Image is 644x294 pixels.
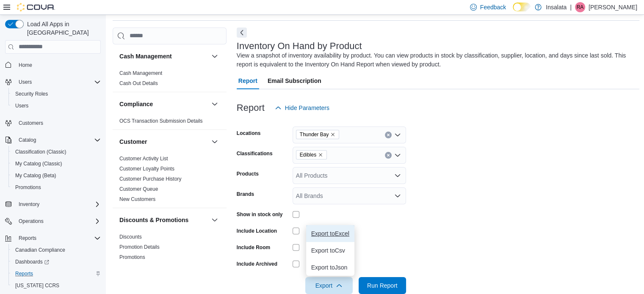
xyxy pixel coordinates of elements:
[210,51,220,61] button: Cash Management
[8,268,104,280] button: Reports
[119,176,182,182] span: Customer Purchase History
[237,130,261,137] label: Locations
[17,3,55,11] img: Cova
[296,150,327,159] span: Edibles
[12,245,69,255] a: Canadian Compliance
[513,11,513,12] span: Dark Mode
[300,151,316,159] span: Edibles
[119,118,203,124] a: OCS Transaction Submission Details
[119,80,158,87] span: Cash Out Details
[237,244,270,251] label: Include Room
[15,60,101,70] span: Home
[589,2,637,12] p: [PERSON_NAME]
[119,254,145,260] a: Promotions
[237,228,277,234] label: Include Location
[113,116,227,129] div: Compliance
[113,154,227,208] div: Customer
[15,118,47,128] a: Customers
[15,184,41,191] span: Promotions
[12,89,51,99] a: Security Roles
[8,244,104,256] button: Canadian Compliance
[12,147,101,157] span: Classification (Classic)
[12,170,60,181] a: My Catalog (Beta)
[119,216,208,224] button: Discounts & Promotions
[12,101,32,111] a: Users
[237,170,259,177] label: Products
[15,160,62,167] span: My Catalog (Classic)
[15,199,101,209] span: Inventory
[359,277,406,294] button: Run Report
[318,152,323,157] button: Remove Edibles from selection in this group
[15,247,65,253] span: Canadian Compliance
[113,68,227,92] div: Cash Management
[2,134,104,146] button: Catalog
[306,242,354,259] button: Export toCsv
[310,277,348,294] span: Export
[15,172,56,179] span: My Catalog (Beta)
[268,72,321,89] span: Email Subscription
[8,170,104,181] button: My Catalog (Beta)
[8,158,104,170] button: My Catalog (Classic)
[15,77,35,87] button: Users
[119,186,158,192] a: Customer Queue
[19,120,43,126] span: Customers
[2,117,104,129] button: Customers
[24,20,101,37] span: Load All Apps in [GEOGRAPHIC_DATA]
[15,270,33,277] span: Reports
[575,2,585,12] div: Ryan Anthony
[119,165,174,172] span: Customer Loyalty Points
[12,245,101,255] span: Canadian Compliance
[394,132,401,138] button: Open list of options
[311,264,349,271] span: Export to Json
[8,256,104,268] a: Dashboards
[2,215,104,227] button: Operations
[8,181,104,193] button: Promotions
[15,148,66,155] span: Classification (Classic)
[311,247,349,254] span: Export to Csv
[8,280,104,291] button: [US_STATE] CCRS
[210,137,220,147] button: Customer
[119,137,208,146] button: Customer
[119,70,162,76] a: Cash Management
[8,146,104,158] button: Classification (Classic)
[306,225,354,242] button: Export toExcel
[210,215,220,225] button: Discounts & Promotions
[119,100,208,108] button: Compliance
[119,70,162,77] span: Cash Management
[480,3,506,11] span: Feedback
[367,281,398,290] span: Run Report
[119,176,182,182] a: Customer Purchase History
[513,3,531,11] input: Dark Mode
[271,99,333,116] button: Hide Parameters
[300,130,329,139] span: Thunder Bay
[15,258,49,265] span: Dashboards
[12,159,66,169] a: My Catalog (Classic)
[2,76,104,88] button: Users
[113,232,227,266] div: Discounts & Promotions
[19,201,39,208] span: Inventory
[8,100,104,112] button: Users
[330,132,335,137] button: Remove Thunder Bay from selection in this group
[19,62,32,69] span: Home
[15,216,47,226] button: Operations
[119,100,153,108] h3: Compliance
[12,280,63,291] a: [US_STATE] CCRS
[15,135,39,145] button: Catalog
[119,118,203,124] span: OCS Transaction Submission Details
[237,150,273,157] label: Classifications
[306,259,354,276] button: Export toJson
[237,27,247,38] button: Next
[119,234,142,240] span: Discounts
[385,132,392,138] button: Clear input
[210,99,220,109] button: Compliance
[15,135,101,145] span: Catalog
[285,104,329,112] span: Hide Parameters
[119,52,208,60] button: Cash Management
[311,230,349,237] span: Export to Excel
[119,244,160,250] span: Promotion Details
[12,280,101,291] span: Washington CCRS
[15,77,101,87] span: Users
[296,130,340,139] span: Thunder Bay
[15,91,48,97] span: Security Roles
[15,282,59,289] span: [US_STATE] CCRS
